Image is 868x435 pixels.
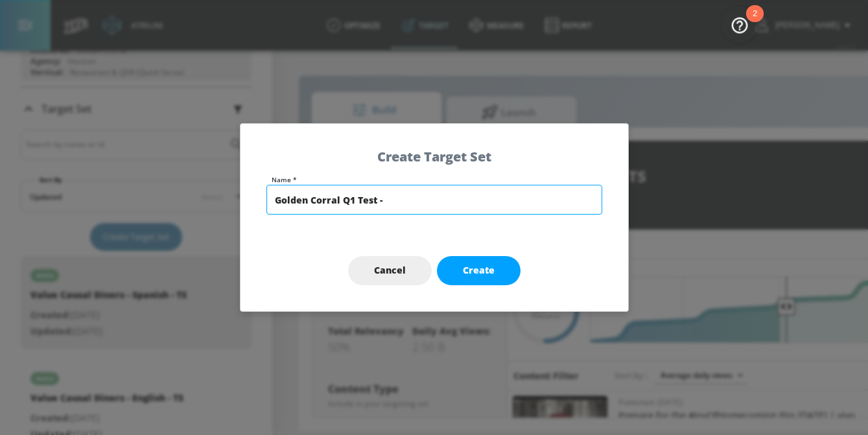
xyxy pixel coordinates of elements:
[348,256,432,285] button: Cancel
[463,263,495,279] span: Create
[721,6,758,43] button: Open Resource Center, 2 new notifications
[753,14,757,30] div: 2
[266,150,602,163] h5: Create Target Set
[374,263,406,279] span: Cancel
[437,256,521,285] button: Create
[272,176,602,183] label: Name *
